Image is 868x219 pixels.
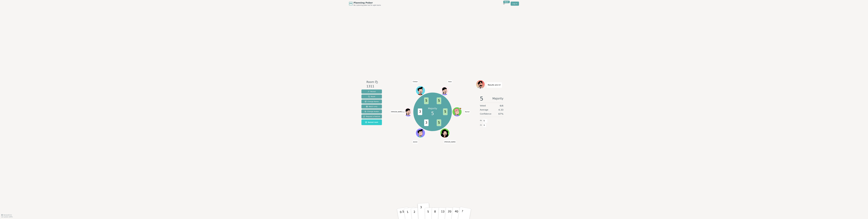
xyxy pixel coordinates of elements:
span: 4 x [480,119,482,122]
span: Change Name [365,100,379,103]
a: PPPlanning PokerNo.1 planning poker tool for agile teams [349,1,381,6]
span: 6 / 6 [500,104,503,107]
span: 3 [418,109,422,115]
span: Named room [365,121,378,123]
span: Last updated: [DATE] [1,216,13,218]
button: Change Avatar [361,109,382,114]
span: Request a feature [363,115,380,118]
div: 1311 [366,84,378,89]
span: Reveal [368,90,376,93]
span: Reset [368,95,375,98]
button: Named room [361,119,382,125]
span: 5 [480,96,483,101]
span: 5 [483,119,485,123]
span: No.1 planning poker tool for agile teams [354,4,381,6]
span: 5 [431,110,434,117]
span: 3 [424,119,428,126]
span: Click to change your name [448,80,452,83]
button: New! [502,2,506,6]
button: Watch only [361,104,382,109]
span: Change Avatar [364,110,379,113]
a: Log in [511,2,519,6]
span: Click to change your name [444,140,456,143]
span: Click to change your name [465,110,470,113]
span: Version 0.9.2 [3,214,12,216]
span: 5 [437,98,441,104]
span: 5 [437,119,441,126]
div: New! [503,1,510,3]
span: Confidence [480,112,491,115]
span: (you) [402,111,405,113]
span: Click to change your name [412,140,418,143]
span: Click to change your name [390,110,405,113]
button: Version0.9.2 [1,214,12,216]
span: 4.33 [498,108,503,111]
span: 3 [483,123,485,127]
span: Room [366,80,374,84]
span: 5 [424,98,428,104]
p: Results are in! [488,83,501,87]
p: 3 [420,206,423,218]
span: 2 x [480,124,482,126]
span: Voted [480,104,486,107]
span: 5 [443,109,447,115]
span: Average [480,108,488,111]
span: Watch only [366,105,377,108]
span: Click to change your name [412,80,418,83]
p: Majority [428,107,437,110]
span: Majority [492,96,503,101]
button: Click to change your avatar [404,107,413,116]
button: Reset [361,94,382,99]
span: Nomel is the host [459,107,461,110]
button: Reveal [361,90,382,94]
span: 67 % [498,112,503,115]
button: Change Name [361,99,382,104]
span: Planning Poker [354,1,381,4]
span: PP [349,2,352,5]
button: Request a feature [361,114,382,119]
